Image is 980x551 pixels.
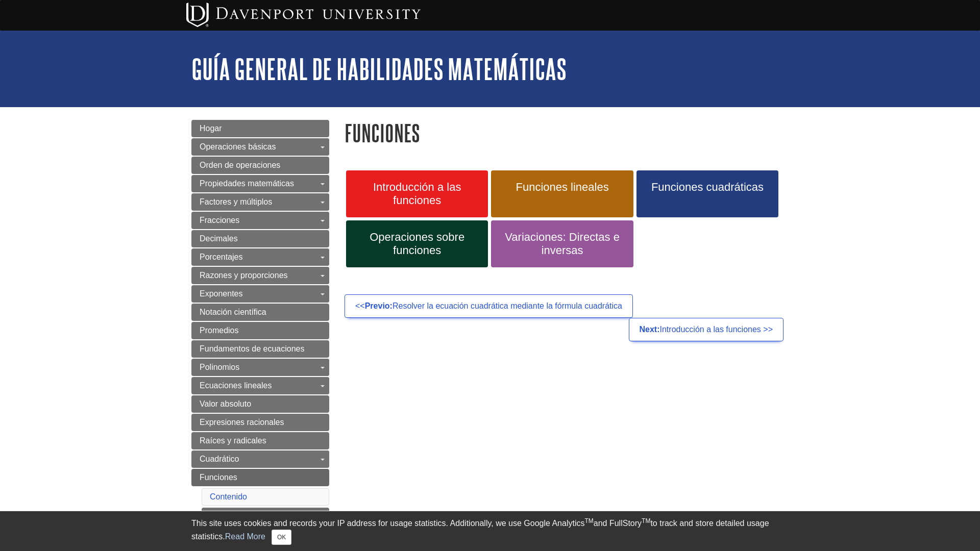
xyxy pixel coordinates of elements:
strong: Previo: [365,302,393,310]
span: Razones y proporciones [200,271,288,280]
a: Valor absoluto [191,395,329,413]
a: Ecuaciones lineales [191,377,329,394]
span: Notación científica [200,308,266,316]
a: Expresiones racionales [191,414,329,431]
a: Raíces y radicales [191,432,329,449]
a: Guía general de habilidades matemáticas [191,53,567,85]
span: Cuadrático [200,455,239,463]
a: Fracciones [191,212,329,229]
a: Razones y proporciones [191,267,329,284]
span: Propiedades matemáticas [200,179,294,188]
a: Factores y múltiplos [191,193,329,211]
span: Funciones lineales [499,181,625,194]
span: Raíces y radicales [200,436,266,445]
span: Expresiones racionales [200,418,284,427]
span: Operaciones sobre funciones [354,231,480,257]
span: Decimales [200,234,238,243]
span: Introducción a las funciones [354,181,480,207]
a: <<Previo:Resolver la ecuación cuadrática mediante la fórmula cuadrática [345,294,633,318]
button: Close [272,530,291,545]
span: Fracciones [200,216,239,224]
div: This site uses cookies and records your IP address for usage statistics. Additionally, we use Goo... [191,517,789,545]
span: Exponentes [200,289,243,298]
a: Hogar [191,120,329,137]
a: Cuadrático [191,450,329,468]
span: Variaciones: Directas e inversas [499,231,625,257]
a: Decimales [191,230,329,247]
a: Funciones [191,469,329,486]
span: Factores y múltiplos [200,197,272,206]
span: Funciones cuadráticas [644,181,771,194]
a: Operaciones sobre funciones [346,220,488,267]
a: Funciones cuadráticas [636,170,778,217]
a: Exponentes [191,285,329,303]
span: Funciones [200,473,237,482]
sup: TM [584,517,593,524]
span: Valor absoluto [200,399,251,408]
a: Variaciones: Directas e inversas [491,220,633,267]
a: Funciones lineales [491,170,633,217]
span: Ecuaciones lineales [200,381,272,390]
a: Propiedades matemáticas [191,175,329,192]
a: Notación científica [191,304,329,321]
sup: TM [642,517,650,524]
a: Contenido [210,492,247,501]
strong: Next: [640,325,660,334]
a: Next:Introducción a las funciones >> [629,318,784,341]
h1: Funciones [345,120,789,146]
span: Hogar [200,124,222,133]
span: Fundamentos de ecuaciones [200,344,304,353]
a: Introducción a las funciones [346,170,488,217]
span: Orden de operaciones [200,161,280,169]
span: Operaciones básicas [200,142,276,151]
span: Porcentajes [200,253,243,261]
span: Polinomios [200,363,239,371]
a: Fundamentos de ecuaciones [191,340,329,358]
a: Porcentajes [191,248,329,266]
a: Operaciones básicas [191,138,329,156]
img: Davenport University [186,3,421,27]
a: Introducción a las funciones [202,508,329,525]
a: Read More [225,532,265,541]
a: Promedios [191,322,329,339]
a: Orden de operaciones [191,157,329,174]
span: Promedios [200,326,238,335]
a: Polinomios [191,359,329,376]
